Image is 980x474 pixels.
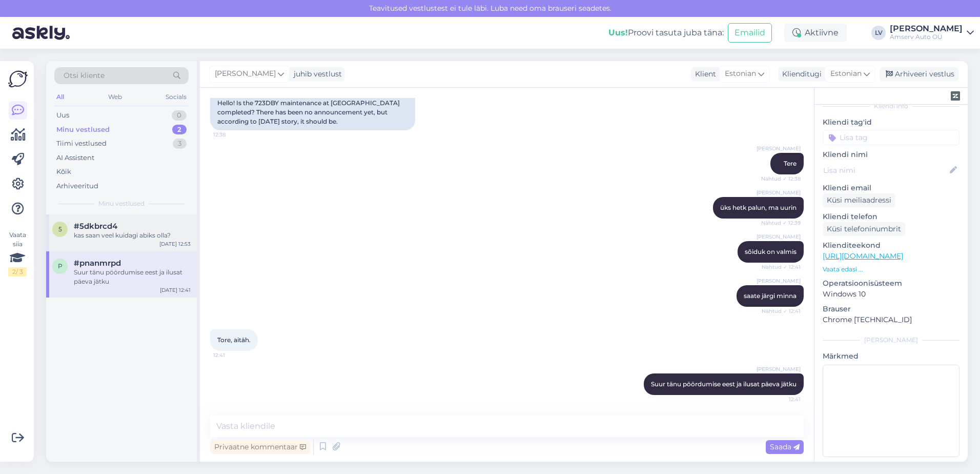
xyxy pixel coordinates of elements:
span: p [58,262,63,270]
p: Kliendi telefon [823,211,959,222]
div: 2 [172,125,187,135]
div: [DATE] 12:53 [159,240,191,248]
span: Nähtud ✓ 12:38 [761,175,801,183]
span: [PERSON_NAME] [757,189,801,196]
span: Nähtud ✓ 12:41 [762,307,801,315]
img: Askly Logo [8,69,28,89]
span: [PERSON_NAME] [757,365,801,373]
span: [PERSON_NAME] [757,233,801,241]
div: Klient [691,69,716,80]
span: Estonian [830,68,862,80]
div: Socials [164,90,189,104]
div: Klienditugi [778,69,822,80]
span: Nähtud ✓ 12:39 [761,219,801,227]
div: Amserv Auto OÜ [890,33,963,41]
div: juhib vestlust [290,69,342,80]
span: #5dkbrcd4 [74,222,117,231]
div: kas saan veel kuidagi abiks olla? [74,231,191,240]
span: Tere [784,160,797,167]
div: Küsi meiliaadressi [823,193,895,207]
div: Privaatne kommentaar [210,440,310,454]
div: Uus [56,110,69,121]
input: Lisa nimi [823,165,948,176]
div: Suur tänu pöördumise eest ja ilusat päeva jätku [74,268,191,286]
span: Minu vestlused [98,199,145,208]
p: Kliendi email [823,183,959,193]
p: Kliendi nimi [823,149,959,160]
span: 12:38 [213,131,252,139]
a: [URL][DOMAIN_NAME] [823,251,903,261]
div: [PERSON_NAME] [823,335,959,345]
span: sõiduk on valmis [745,248,797,255]
span: Saada [770,442,800,451]
div: 0 [172,110,187,121]
span: [PERSON_NAME] [757,277,801,285]
div: Proovi tasuta juba täna: [608,27,724,39]
div: Minu vestlused [56,125,110,135]
div: Tiimi vestlused [56,139,107,149]
div: Kliendi info [823,102,959,111]
p: Brauser [823,304,959,314]
img: zendesk [951,91,960,101]
p: Klienditeekond [823,240,959,251]
div: Kõik [56,167,71,177]
p: Windows 10 [823,289,959,300]
a: [PERSON_NAME]Amserv Auto OÜ [890,25,974,41]
p: Märkmed [823,351,959,362]
span: 5 [58,225,62,233]
button: Emailid [728,23,772,43]
div: Vaata siia [8,230,27,276]
span: [PERSON_NAME] [757,145,801,152]
div: Web [106,90,124,104]
p: Kliendi tag'id [823,117,959,128]
div: Küsi telefoninumbrit [823,222,905,236]
div: LV [871,26,886,40]
span: [PERSON_NAME] [215,68,276,80]
div: Arhiveeritud [56,181,98,191]
span: saate järgi minna [744,292,797,300]
span: 12:41 [213,351,252,359]
div: 3 [173,139,187,149]
p: Chrome [TECHNICAL_ID] [823,314,959,325]
span: Suur tänu pöördumise eest ja ilusat päeva jätku [651,380,797,388]
span: Nähtud ✓ 12:41 [762,263,801,271]
div: 2 / 3 [8,267,27,276]
div: AI Assistent [56,153,94,163]
span: Estonian [725,68,756,80]
p: Operatsioonisüsteem [823,278,959,289]
div: All [54,90,66,104]
b: Uus! [608,28,628,37]
p: Vaata edasi ... [823,265,959,274]
span: 12:41 [762,396,801,403]
div: Aktiivne [784,24,847,42]
span: üks hetk palun, ma uurin [720,204,797,211]
div: Hello! Is the 723DBY maintenance at [GEOGRAPHIC_DATA] completed? There has been no announcement y... [210,94,415,130]
div: [PERSON_NAME] [890,25,963,33]
span: Tore, aitäh. [217,336,251,344]
div: Arhiveeri vestlus [880,67,958,81]
span: Otsi kliente [64,70,105,81]
span: #pnanmrpd [74,259,121,268]
input: Lisa tag [823,130,959,145]
div: [DATE] 12:41 [160,286,191,294]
